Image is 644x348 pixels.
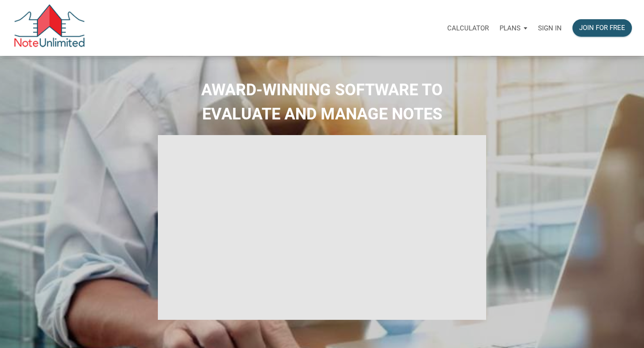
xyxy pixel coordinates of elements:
iframe: NoteUnlimited [158,135,486,319]
a: Calculator [442,14,494,42]
p: Sign in [538,24,562,32]
a: Sign in [533,14,567,42]
h2: AWARD-WINNING SOFTWARE TO EVALUATE AND MANAGE NOTES [7,78,637,126]
div: Join for free [579,23,625,33]
a: Join for free [567,14,637,42]
a: Plans [494,14,533,42]
p: Plans [500,24,521,32]
p: Calculator [447,24,489,32]
button: Plans [494,15,533,42]
button: Join for free [572,19,632,37]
